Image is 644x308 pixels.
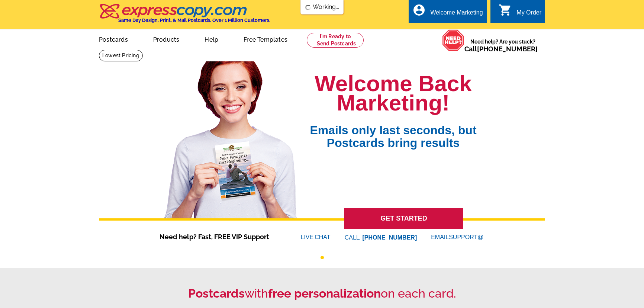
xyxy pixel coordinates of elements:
[302,74,485,113] h1: Welcome Back Marketing!
[499,3,512,17] i: shopping_cart
[464,45,538,53] span: Call
[449,233,484,242] font: SUPPORT@
[301,234,331,240] a: LIVECHAT
[464,38,541,53] span: Need help? Are you stuck?
[301,233,315,242] font: LIVE
[442,29,464,51] img: help
[99,286,545,301] h2: with on each card.
[160,55,302,218] img: welcome-back-logged-in.png
[268,286,381,300] strong: free personalization
[302,113,485,149] span: Emails only last seconds, but Postcards bring results
[430,9,483,20] div: Welcome Marketing
[118,17,270,23] h4: Same Day Design, Print, & Mail Postcards. Over 1 Million Customers.
[87,30,140,48] a: Postcards
[188,286,245,300] strong: Postcards
[99,9,270,23] a: Same Day Design, Print, & Mail Postcards. Over 1 Million Customers.
[141,30,191,48] a: Products
[499,8,541,17] a: shopping_cart My Order
[305,4,311,10] img: loading...
[321,256,324,259] button: 1 of 1
[477,45,538,53] a: [PHONE_NUMBER]
[232,30,299,48] a: Free Templates
[344,208,463,229] a: GET STARTED
[516,9,541,20] div: My Order
[160,232,278,242] span: Need help? Fast, FREE VIP Support
[193,30,230,48] a: Help
[412,3,426,17] i: account_circle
